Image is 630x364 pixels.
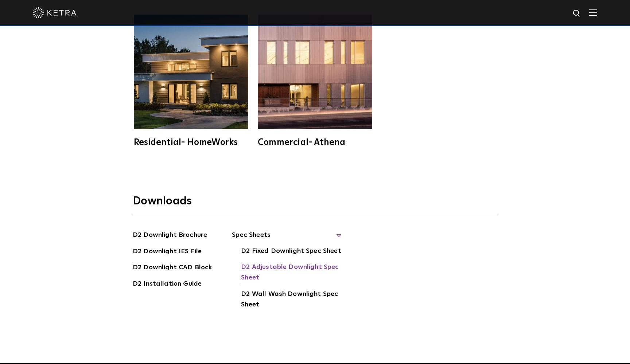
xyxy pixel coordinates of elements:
a: D2 Installation Guide [133,279,202,290]
a: Residential- HomeWorks [133,15,249,147]
a: D2 Downlight IES File [133,246,202,258]
img: athena-square [258,15,372,129]
div: Commercial- Athena [258,138,372,147]
a: Commercial- Athena [257,15,373,147]
h3: Downloads [133,194,497,213]
span: Spec Sheets [232,230,341,246]
img: search icon [572,9,582,18]
img: ketra-logo-2019-white [33,7,77,18]
a: D2 Adjustable Downlight Spec Sheet [241,262,341,284]
div: Residential- HomeWorks [134,138,248,147]
img: Hamburger%20Nav.svg [589,9,597,16]
a: D2 Fixed Downlight Spec Sheet [241,246,341,258]
img: homeworks_hero [134,15,248,129]
a: D2 Wall Wash Downlight Spec Sheet [241,289,341,311]
a: D2 Downlight CAD Block [133,262,212,274]
a: D2 Downlight Brochure [133,230,207,242]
